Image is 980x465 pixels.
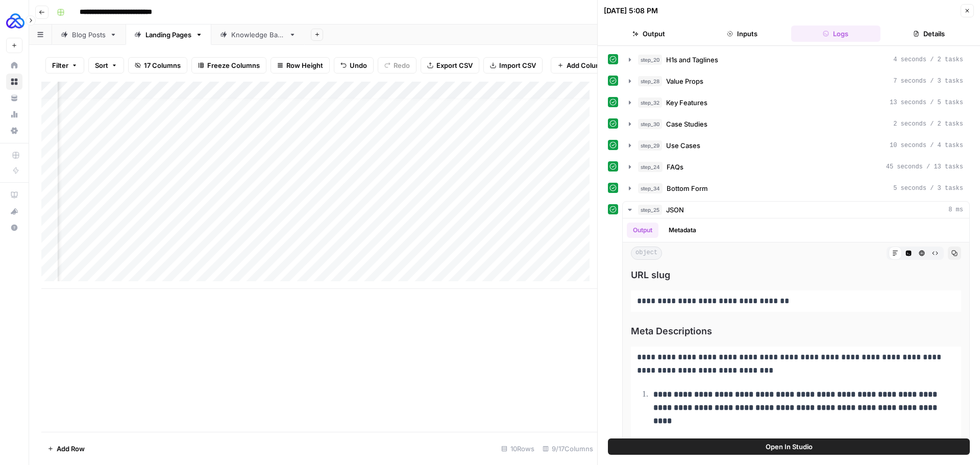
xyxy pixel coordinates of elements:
div: Knowledge Base [231,30,285,40]
span: Add Column [567,60,606,70]
span: JSON [666,205,684,215]
button: 13 seconds / 5 tasks [623,94,969,111]
span: Redo [394,60,410,70]
a: Browse [6,74,22,90]
button: Output [604,26,693,42]
span: Add Row [57,444,85,454]
button: Output [627,223,658,238]
span: Value Props [666,76,703,86]
a: Settings [6,123,22,139]
span: Freeze Columns [207,60,260,70]
a: Landing Pages [126,25,211,45]
button: 5 seconds / 3 tasks [623,180,969,197]
span: step_32 [638,97,662,108]
span: Row Height [286,60,323,70]
span: Sort [95,60,108,70]
span: Meta Descriptions [631,324,961,338]
span: 4 seconds / 2 tasks [893,55,963,64]
button: Export CSV [421,57,479,74]
span: Use Cases [666,140,700,151]
span: H1s and Taglines [666,55,718,65]
span: 13 seconds / 5 tasks [890,98,963,107]
button: Logs [791,26,880,42]
button: 45 seconds / 13 tasks [623,159,969,175]
button: Workspace: AUQ [6,8,22,34]
span: step_34 [638,183,663,193]
a: Usage [6,106,22,123]
button: 7 seconds / 3 tasks [623,73,969,89]
img: AUQ Logo [6,12,24,30]
span: step_24 [638,162,663,172]
span: FAQs [667,162,683,172]
a: Home [6,57,22,74]
span: Bottom Form [667,183,708,193]
span: 2 seconds / 2 tasks [893,119,963,129]
div: Landing Pages [145,30,191,40]
button: Row Height [271,57,330,74]
button: Metadata [663,223,702,238]
span: 7 seconds / 3 tasks [893,77,963,86]
div: Blog Posts [72,30,106,40]
span: 10 seconds / 4 tasks [890,141,963,150]
button: 8 ms [623,202,969,218]
span: Export CSV [436,60,473,70]
button: Filter [45,57,84,74]
button: Redo [378,57,416,74]
span: URL slug [631,268,961,282]
button: Inputs [697,26,787,42]
button: 17 Columns [128,57,187,74]
button: Add Row [41,440,91,457]
span: Case Studies [666,119,707,129]
span: step_28 [638,76,662,86]
div: What's new? [7,204,22,219]
span: step_25 [638,205,662,215]
a: AirOps Academy [6,187,22,203]
span: Import CSV [499,60,536,70]
button: Freeze Columns [191,57,266,74]
span: Open In Studio [766,442,813,452]
span: step_30 [638,119,662,129]
span: 5 seconds / 3 tasks [893,184,963,193]
button: Help + Support [6,219,22,236]
button: Import CSV [483,57,543,74]
span: step_20 [638,55,662,65]
button: 2 seconds / 2 tasks [623,116,969,132]
div: [DATE] 5:08 PM [604,6,658,16]
span: 45 seconds / 13 tasks [886,162,963,172]
button: 10 seconds / 4 tasks [623,137,969,154]
button: Sort [88,57,124,74]
button: What's new? [6,203,22,219]
span: object [631,247,662,260]
div: 10 Rows [497,440,538,457]
span: Key Features [666,97,707,108]
span: Filter [52,60,68,70]
a: Knowledge Base [211,25,305,45]
button: 4 seconds / 2 tasks [623,52,969,68]
button: Details [885,26,974,42]
a: Your Data [6,90,22,106]
button: Open In Studio [608,438,970,455]
span: step_29 [638,140,662,151]
span: Undo [350,60,367,70]
span: 17 Columns [144,60,181,70]
button: Add Column [551,57,612,74]
div: 9/17 Columns [538,440,597,457]
span: 8 ms [948,205,963,214]
a: Blog Posts [52,25,126,45]
button: Undo [334,57,374,74]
